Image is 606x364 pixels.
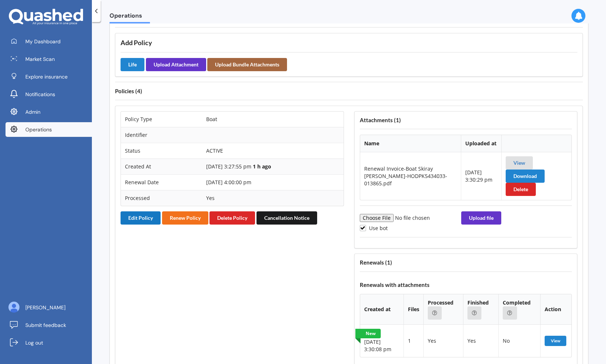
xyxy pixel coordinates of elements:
[25,108,40,116] span: Admin
[110,12,150,22] span: Operations
[146,58,206,71] button: Upload Attachment
[360,281,572,288] h4: Renewals with attachments
[25,321,66,329] span: Submit feedback
[6,300,92,315] a: [PERSON_NAME]
[121,127,202,143] td: Identifier
[25,73,68,80] span: Explore insurance
[513,160,525,166] a: View
[6,122,92,137] a: Operations
[121,112,202,127] td: Policy Type
[355,329,381,338] a: New
[8,302,19,313] img: ALV-UjU6YHOUIM1AGx_4vxbOkaOq-1eqc8a3URkVIJkc_iWYmQ98kTe7fc9QMVOBV43MoXmOPfWPN7JjnmUwLuIGKVePaQgPQ...
[463,325,498,357] td: Yes
[25,55,55,63] span: Market Scan
[121,174,202,190] td: Renewal Date
[253,163,271,170] b: 1 h ago
[257,211,317,225] button: Cancellation Notice
[202,174,344,190] td: [DATE] 4:00:00 pm
[6,69,92,84] a: Explore insurance
[121,58,144,71] button: Life
[461,152,501,200] td: [DATE] 3:30:29 pm
[207,58,287,71] button: Upload Bundle Attachments
[202,159,344,174] td: [DATE] 3:27:55 pm
[506,170,545,183] button: Download
[404,294,423,325] th: Files
[360,135,461,152] th: Name
[25,38,61,45] span: My Dashboard
[202,143,344,159] td: ACTIVE
[461,135,501,152] th: Uploaded at
[121,143,202,159] td: Status
[6,34,92,49] a: My Dashboard
[202,112,344,127] td: Boat
[121,159,202,174] td: Created At
[121,211,161,225] button: Edit Policy
[404,325,423,357] td: 1
[423,325,463,357] td: Yes
[545,337,567,344] a: View
[6,318,92,332] a: Submit feedback
[461,211,501,225] button: Upload file
[463,294,498,325] th: Finished
[540,294,571,325] th: Action
[202,190,344,206] td: Yes
[25,126,52,133] span: Operations
[6,105,92,119] a: Admin
[498,325,540,357] td: No
[506,156,533,170] button: View
[6,335,92,350] a: Log out
[360,117,572,124] h4: Attachments ( 1 )
[498,294,540,325] th: Completed
[360,259,572,266] h4: Renewals ( 1 )
[545,336,566,346] button: View
[6,87,92,102] a: Notifications
[360,225,388,231] label: Use bot
[25,304,65,311] span: [PERSON_NAME]
[121,39,577,47] h3: Add Policy
[6,52,92,66] a: Market Scan
[121,190,202,206] td: Processed
[115,88,583,95] h4: Policies ( 4 )
[360,294,404,325] th: Created at
[360,152,461,200] td: Renewal Invoice-Boat Skiray [PERSON_NAME]-HODPK5434033-013865.pdf
[360,325,404,357] td: [DATE] 3:30:08 pm
[25,91,55,98] span: Notifications
[423,294,463,325] th: Processed
[506,183,536,196] button: Delete
[209,211,255,225] button: Delete Policy
[25,339,43,346] span: Log out
[162,211,208,225] button: Renew Policy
